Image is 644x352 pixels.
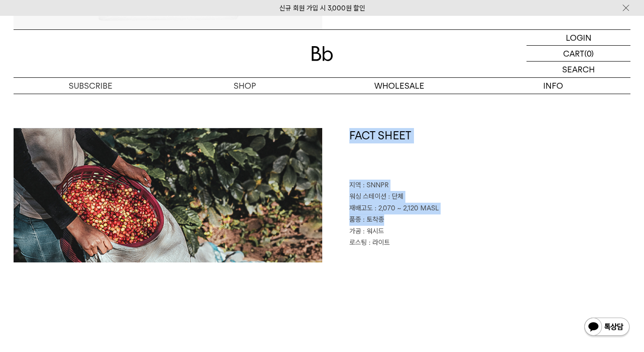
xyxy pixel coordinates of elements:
span: 가공 [349,227,361,235]
span: : SNNPR [363,181,389,189]
span: 품종 [349,215,361,224]
a: CART (0) [526,46,630,62]
a: SHOP [168,78,322,94]
p: SEARCH [562,62,595,77]
span: 지역 [349,181,361,189]
span: : 라이트 [369,238,390,247]
span: : 2,070 ~ 2,120 MASL [375,204,439,212]
span: : 단체 [388,192,404,200]
img: 에티오피아 단체 [14,128,322,262]
span: 재배고도 [349,204,373,212]
p: WHOLESALE [322,78,476,94]
a: SUBSCRIBE [14,78,168,94]
h1: FACT SHEET [349,128,631,180]
img: 카카오톡 채널 1:1 채팅 버튼 [583,317,630,338]
p: (0) [584,46,594,61]
p: LOGIN [566,30,592,45]
a: 신규 회원 가입 시 3,000원 할인 [279,4,365,12]
a: LOGIN [526,30,630,46]
span: 워싱 스테이션 [349,192,386,200]
span: 로스팅 [349,238,367,247]
p: INFO [476,78,630,94]
img: 로고 [311,46,333,61]
span: : 토착종 [363,215,384,224]
span: : 워시드 [363,227,384,235]
p: CART [563,46,584,61]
